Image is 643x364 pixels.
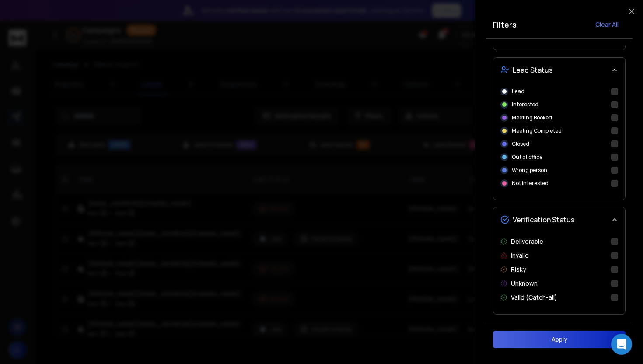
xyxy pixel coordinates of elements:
[513,214,575,225] span: Verification Status
[512,101,538,108] p: Interested
[588,16,626,33] button: Clear All
[512,180,549,187] p: Not Interested
[493,331,626,348] button: Apply
[493,18,517,31] h2: Filters
[512,140,529,147] p: Closed
[493,58,625,82] button: Lead Status
[611,334,632,355] div: Open Intercom Messenger
[512,167,547,174] p: Wrong person
[512,127,562,134] p: Meeting Completed
[512,154,542,161] p: Out of office
[511,293,557,302] p: Valid (Catch-all)
[511,279,538,288] p: Unknown
[511,265,526,274] p: Risky
[493,232,625,314] div: Verification Status
[493,82,625,199] div: Lead Status
[493,207,625,232] button: Verification Status
[511,251,529,260] p: Invalid
[511,237,543,246] p: Deliverable
[512,88,524,95] p: Lead
[513,65,553,75] span: Lead Status
[512,114,552,121] p: Meeting Booked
